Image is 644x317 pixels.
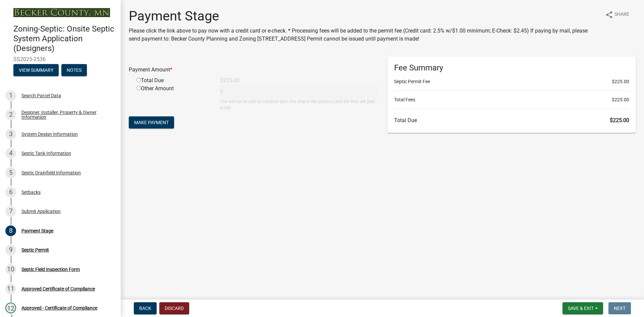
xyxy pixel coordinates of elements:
wm-modal-confirm: Summary [13,68,59,73]
button: shareShare [600,8,635,21]
div: 12 [5,303,16,313]
h6: Total Due [394,117,629,123]
div: 8 [5,225,16,236]
div: Setbacks [21,190,41,195]
div: Approved - Certificate of Compliance [21,306,97,310]
li: Septic Permit Fee [394,78,629,85]
div: 2 [5,109,16,120]
span: Save & Exit [568,306,594,311]
button: Next [608,302,631,314]
div: Payment Stage [21,228,53,233]
span: Back [139,306,151,311]
span: Make Payment [134,120,169,125]
button: Save & Exit [562,302,603,314]
span: $225.00 [612,96,629,103]
div: Septic Tank Information [21,151,71,156]
wm-modal-confirm: Notes [61,68,87,73]
h6: Fee Summary [394,63,629,73]
p: Please click the link above to pay now with a credit card or e-check. * Processing fees will be a... [129,27,600,43]
div: 5 [5,167,16,178]
div: Total Due [131,76,215,85]
div: 11 [5,283,16,294]
div: System Design Information [21,132,78,137]
button: Notes [61,64,87,76]
div: Septic Drainfield Information [21,170,81,175]
div: 4 [5,148,16,159]
button: Make Payment [129,116,174,128]
div: Search Parcel Data [21,93,61,98]
span: Share [614,11,629,19]
button: Discard [159,302,189,314]
h4: Zoning-Septic: Onsite Septic System Application (Designers) [13,24,115,53]
span: SS2025-2536 [13,56,107,62]
div: Septic Field Inspection Form [21,267,80,272]
img: Becker County, Minnesota [13,8,110,17]
div: Other Amount [131,85,215,111]
div: 7 [5,206,16,217]
div: Designer, Installer, Property & Owner Information [21,110,110,119]
div: Submit Application [21,209,61,214]
div: 6 [5,187,16,198]
span: Next [614,306,626,311]
span: $225.00 [612,78,629,85]
li: Total Fees [394,96,629,103]
i: share [605,11,613,19]
h1: Payment Stage [129,8,600,24]
button: Back [134,302,157,314]
button: View Summary [13,64,59,76]
div: Septic Permit [21,248,49,252]
div: 1 [5,90,16,101]
div: 3 [5,129,16,140]
div: 10 [5,264,16,275]
div: Payment Amount [124,66,382,74]
div: 9 [5,245,16,255]
span: $225.00 [610,117,629,123]
div: Approved Certificate of Compliance [21,286,95,291]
